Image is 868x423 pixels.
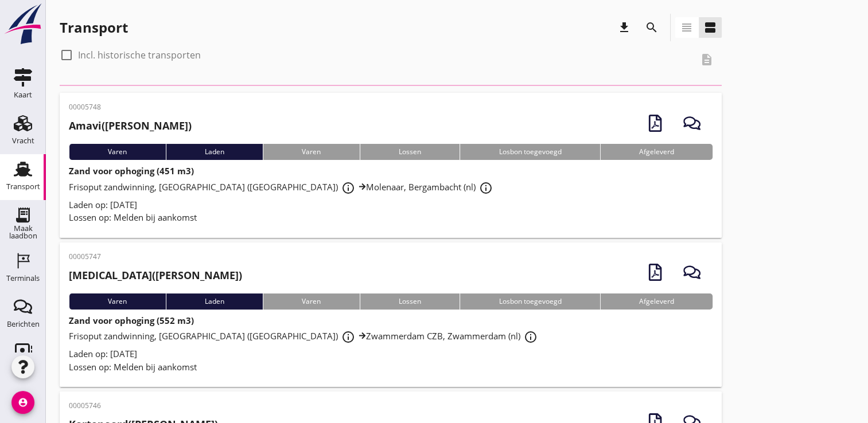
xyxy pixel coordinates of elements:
[69,401,218,411] p: 00005746
[703,21,717,34] i: view_agenda
[69,211,197,223] span: Lossen op: Melden bij aankomst
[263,144,360,160] div: Varen
[7,320,40,328] div: Berichten
[2,3,44,45] img: logo-small.a267ee39.svg
[69,102,192,112] p: 00005748
[69,199,137,210] span: Laden op: [DATE]
[166,144,263,160] div: Laden
[69,268,242,283] h2: ([PERSON_NAME])
[166,293,263,310] div: Laden
[69,181,496,193] span: Frisoput zandwinning, [GEOGRAPHIC_DATA] ([GEOGRAPHIC_DATA]) Molenaar, Bergambacht (nl)
[69,293,166,310] div: Varen
[69,118,192,134] h2: ([PERSON_NAME])
[524,330,538,344] i: info_outline
[460,293,600,310] div: Losbon toegevoegd
[69,144,166,160] div: Varen
[263,293,360,310] div: Varen
[69,361,197,373] span: Lossen op: Melden bij aankomst
[11,391,34,414] i: account_circle
[69,165,194,177] strong: Zand voor ophoging (451 m3)
[69,315,194,326] strong: Zand voor ophoging (552 m3)
[69,119,102,132] strong: Amavi
[78,49,201,61] label: Incl. historische transporten
[360,293,460,310] div: Lossen
[617,21,631,34] i: download
[645,21,659,34] i: search
[6,183,40,190] div: Transport
[14,91,32,99] div: Kaart
[12,137,34,144] div: Vracht
[6,275,40,282] div: Terminals
[60,18,128,37] div: Transport
[680,21,694,34] i: view_headline
[60,93,722,238] a: 00005748Amavi([PERSON_NAME])VarenLadenVarenLossenLosbon toegevoegdAfgeleverdZand voor ophoging (4...
[60,242,722,387] a: 00005747[MEDICAL_DATA]([PERSON_NAME])VarenLadenVarenLossenLosbon toegevoegdAfgeleverdZand voor op...
[69,330,541,342] span: Frisoput zandwinning, [GEOGRAPHIC_DATA] ([GEOGRAPHIC_DATA]) Zwammerdam CZB, Zwammerdam (nl)
[360,144,460,160] div: Lossen
[69,348,137,359] span: Laden op: [DATE]
[69,268,152,282] strong: [MEDICAL_DATA]
[69,252,242,262] p: 00005747
[479,181,493,195] i: info_outline
[460,144,600,160] div: Losbon toegevoegd
[341,330,355,344] i: info_outline
[600,144,713,160] div: Afgeleverd
[341,181,355,195] i: info_outline
[600,293,713,310] div: Afgeleverd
